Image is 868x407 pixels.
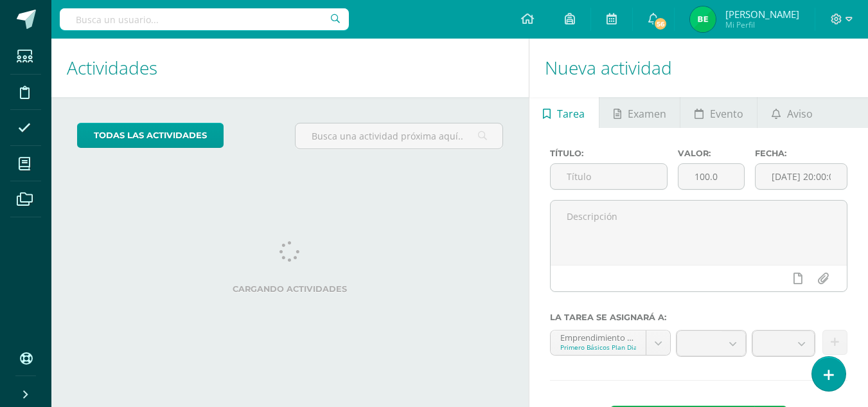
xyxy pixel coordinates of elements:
[653,17,668,31] span: 56
[529,97,599,128] a: Tarea
[550,149,668,158] label: Título:
[678,149,745,158] label: Valor:
[77,123,224,148] a: todas las Actividades
[551,164,668,189] input: Título
[545,39,853,97] h1: Nueva actividad
[550,312,847,322] label: La tarea se asignará a:
[755,149,847,158] label: Fecha:
[680,97,757,128] a: Evento
[678,164,744,189] input: Puntos máximos
[628,98,666,129] span: Examen
[599,97,680,128] a: Examen
[60,8,349,30] input: Busca un usuario...
[557,98,585,129] span: Tarea
[710,98,743,129] span: Evento
[757,97,826,128] a: Aviso
[77,284,503,294] label: Cargando actividades
[725,19,799,30] span: Mi Perfil
[296,123,502,149] input: Busca una actividad próxima aquí...
[67,39,513,97] h1: Actividades
[725,8,799,21] span: [PERSON_NAME]
[787,98,813,129] span: Aviso
[690,6,716,32] img: f7106a063b35fc0c9083a10b44e430d1.png
[560,330,636,343] div: Emprendimiento para la Productividad y Desarrollo 'A'
[756,164,847,189] input: Fecha de entrega
[551,330,670,355] a: Emprendimiento para la Productividad y Desarrollo 'A'Primero Básicos Plan Diario
[560,343,636,352] div: Primero Básicos Plan Diario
